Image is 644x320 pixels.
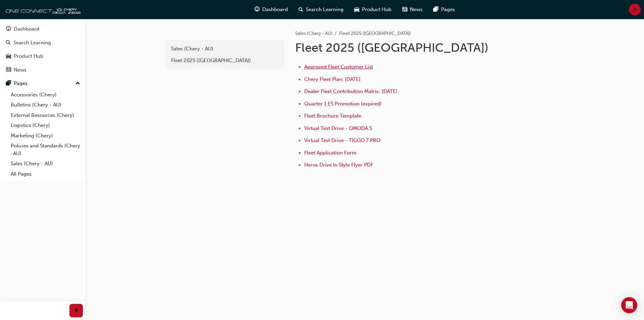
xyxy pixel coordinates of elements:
[299,5,303,14] span: search-icon
[304,88,397,94] a: Dealer Fleet Contribution Matrix: [DATE]
[295,31,332,36] a: Sales (Chery - AU)
[14,52,43,60] div: Product Hub
[304,113,361,119] a: Fleet Brochure Template
[433,5,438,14] span: pages-icon
[306,6,343,13] span: Search Learning
[171,45,278,53] div: Sales (Chery - AU)
[349,3,397,16] a: car-iconProduct Hub
[295,40,515,55] h1: Fleet 2025 ([GEOGRAPHIC_DATA])
[3,3,80,16] img: oneconnect
[249,3,293,16] a: guage-iconDashboard
[632,6,638,13] span: JL
[6,40,11,46] span: search-icon
[8,131,83,141] a: Marketing (Chery)
[6,53,11,59] span: car-icon
[255,5,260,14] span: guage-icon
[6,81,11,87] span: pages-icon
[3,77,83,90] button: Pages
[8,141,83,158] a: Policies and Standards (Chery -AU)
[168,55,282,66] a: Fleet 2025 ([GEOGRAPHIC_DATA])
[402,5,407,14] span: news-icon
[8,90,83,100] a: Accessories (Chery)
[3,21,83,77] button: DashboardSearch LearningProduct HubNews
[304,125,372,131] a: Virtual Test Drive - OMODA 5
[8,169,83,179] a: All Pages
[3,23,83,35] a: Dashboard
[428,3,460,16] a: pages-iconPages
[293,3,349,16] a: search-iconSearch Learning
[339,30,411,38] li: Fleet 2025 ([GEOGRAPHIC_DATA])
[14,25,39,33] div: Dashboard
[362,6,391,13] span: Product Hub
[8,110,83,121] a: External Resources (Chery)
[304,162,373,168] a: Heros Drive In Style Flyer PDF
[304,76,361,82] a: Chery Fleet Plan: [DATE]
[262,6,288,13] span: Dashboard
[304,64,373,70] a: Approved Fleet Customer List
[621,297,637,313] div: Open Intercom Messenger
[3,64,83,76] a: News
[354,5,359,14] span: car-icon
[304,137,380,143] a: Virtual Test Drive - TIGGO 7 PRO
[14,66,26,74] div: News
[3,37,83,49] a: Search Learning
[304,101,382,107] a: Quarter 1 E5 Promotion (expired)
[8,158,83,169] a: Sales (Chery - AU)
[629,4,641,15] button: JL
[74,307,79,315] span: prev-icon
[168,43,282,55] a: Sales (Chery - AU)
[410,6,423,13] span: News
[8,100,83,110] a: Bulletins (Chery - AU)
[171,57,278,64] div: Fleet 2025 ([GEOGRAPHIC_DATA])
[3,50,83,62] a: Product Hub
[14,80,28,87] div: Pages
[397,3,428,16] a: news-iconNews
[8,120,83,131] a: Logistics (Chery)
[304,150,357,156] a: Fleet Application Form
[441,6,455,13] span: Pages
[6,67,11,73] span: news-icon
[13,39,51,47] div: Search Learning
[6,26,11,32] span: guage-icon
[75,79,80,88] span: up-icon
